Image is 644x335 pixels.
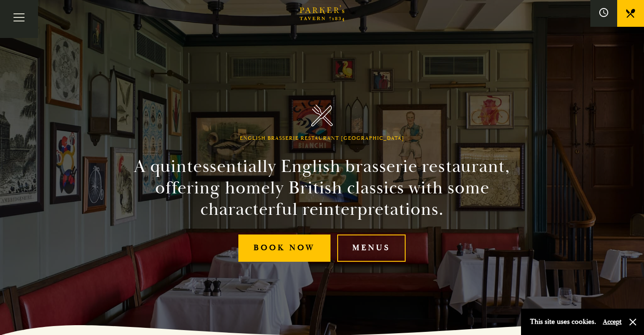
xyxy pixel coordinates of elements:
img: Parker's Tavern Brasserie Cambridge [311,105,333,126]
h1: English Brasserie Restaurant [GEOGRAPHIC_DATA] [240,135,404,142]
p: This site uses cookies. [530,315,596,328]
a: Menus [337,234,406,262]
h2: A quintessentially English brasserie restaurant, offering homely British classics with some chara... [118,156,526,220]
button: Close and accept [628,318,637,327]
a: Book Now [238,234,330,262]
button: Accept [603,318,622,326]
